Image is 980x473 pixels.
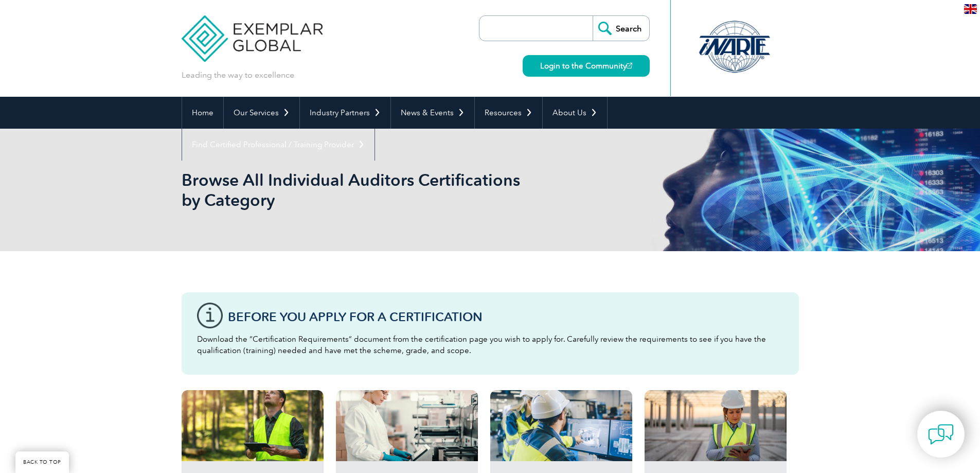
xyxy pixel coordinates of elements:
img: en [964,4,977,14]
img: open_square.png [627,63,632,68]
a: Login to the Community [523,55,650,77]
a: News & Events [391,97,474,129]
img: contact-chat.png [928,422,954,447]
input: Search [593,16,649,41]
a: About Us [543,97,607,129]
a: Find Certified Professional / Training Provider [182,129,375,161]
a: Our Services [224,97,299,129]
a: BACK TO TOP [15,451,69,473]
h3: Before You Apply For a Certification [228,310,783,323]
a: Industry Partners [300,97,390,129]
p: Leading the way to excellence [182,69,294,81]
a: Home [182,97,223,129]
p: Download the “Certification Requirements” document from the certification page you wish to apply ... [197,334,783,356]
a: Resources [475,97,542,129]
h1: Browse All Individual Auditors Certifications by Category [182,170,577,210]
